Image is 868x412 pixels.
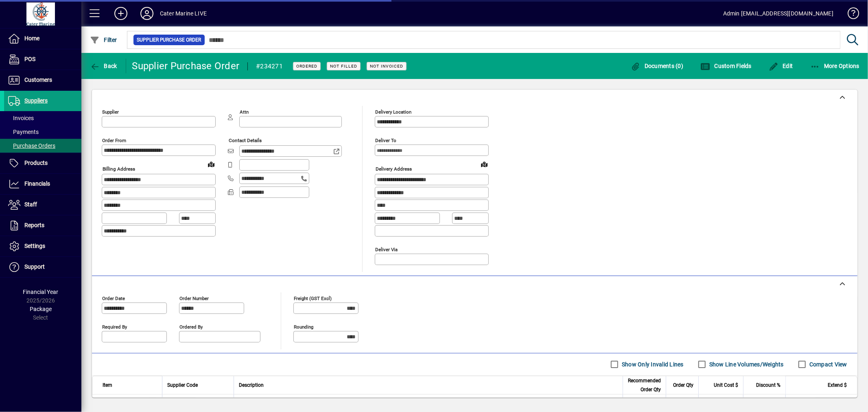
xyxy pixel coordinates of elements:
[4,125,81,139] a: Payments
[842,2,858,28] a: Knowledge Base
[4,174,81,194] a: Financials
[4,70,81,90] a: Customers
[24,222,44,228] span: Reports
[160,7,207,20] div: Cater Marine LIVE
[88,33,119,47] button: Filter
[666,394,698,411] td: 5.0000
[628,376,661,394] span: Recommended Order Qty
[239,381,264,390] span: Description
[137,36,201,44] span: Supplier Purchase Order
[375,246,398,252] mat-label: Deliver via
[4,28,81,49] a: Home
[8,129,39,135] span: Payments
[102,295,125,301] mat-label: Order date
[808,360,847,368] label: Compact View
[294,324,313,329] mat-label: Rounding
[698,59,754,73] button: Custom Fields
[4,111,81,125] a: Invoices
[478,158,491,171] a: View on map
[167,381,198,390] span: Supplier Code
[90,37,117,43] span: Filter
[205,158,218,171] a: View on map
[708,360,784,368] label: Show Line Volumes/Weights
[714,381,738,390] span: Unit Cost $
[4,139,81,153] a: Purchase Orders
[24,35,39,42] span: Home
[108,6,134,21] button: Add
[375,109,411,115] mat-label: Delivery Location
[4,153,81,173] a: Products
[24,160,48,166] span: Products
[4,195,81,215] a: Staff
[673,381,693,390] span: Order Qty
[24,263,45,270] span: Support
[24,180,50,187] span: Financials
[102,138,126,143] mat-label: Order from
[808,59,862,73] button: More Options
[179,295,209,301] mat-label: Order number
[256,60,283,73] div: #234271
[723,7,833,20] div: Admin [EMAIL_ADDRESS][DOMAIN_NAME]
[4,49,81,70] a: POS
[330,64,357,69] span: Not Filled
[8,115,34,121] span: Invoices
[24,243,45,249] span: Settings
[81,59,126,73] app-page-header-button: Back
[24,77,52,83] span: Customers
[24,97,48,104] span: Suppliers
[179,324,203,329] mat-label: Ordered by
[8,142,55,149] span: Purchase Orders
[102,324,127,329] mat-label: Required by
[90,63,117,69] span: Back
[631,63,684,69] span: Documents (0)
[294,295,332,301] mat-label: Freight (GST excl)
[810,63,860,69] span: More Options
[102,109,119,115] mat-label: Supplier
[240,109,249,115] mat-label: Attn
[30,306,52,312] span: Package
[375,138,396,143] mat-label: Deliver To
[4,236,81,256] a: Settings
[743,394,785,411] td: 0.00
[23,289,59,295] span: Financial Year
[162,394,234,411] td: PIHD350-R
[132,59,240,72] div: Supplier Purchase Order
[4,257,81,277] a: Support
[698,394,743,411] td: 23.4000
[296,64,317,69] span: Ordered
[756,381,781,390] span: Discount %
[785,394,857,411] td: 117.00
[620,360,684,368] label: Show Only Invalid Lines
[769,63,793,69] span: Edit
[629,59,686,73] button: Documents (0)
[103,381,112,390] span: Item
[88,59,119,73] button: Back
[700,63,752,69] span: Custom Fields
[24,56,35,62] span: POS
[24,201,37,208] span: Staff
[4,215,81,236] a: Reports
[134,6,160,21] button: Profile
[828,381,847,390] span: Extend $
[370,64,403,69] span: Not Invoiced
[767,59,795,73] button: Edit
